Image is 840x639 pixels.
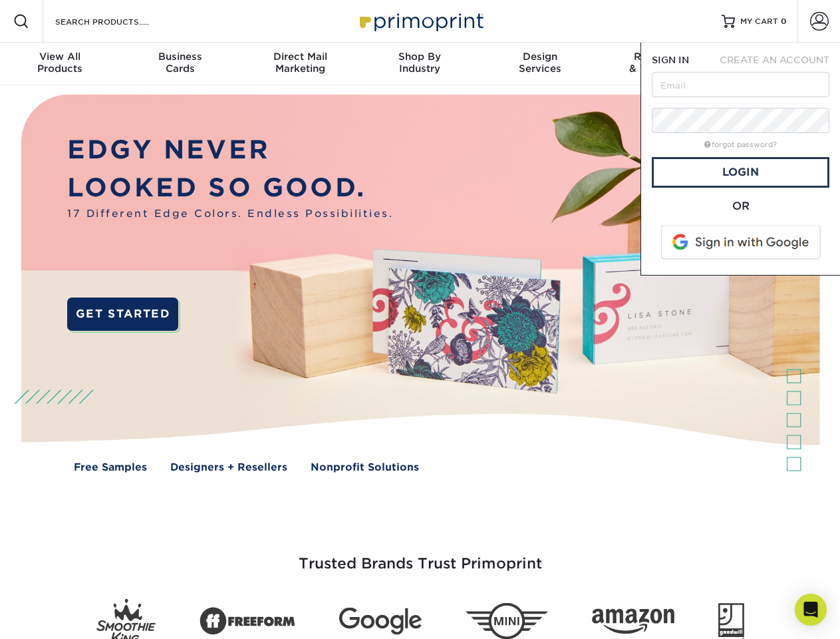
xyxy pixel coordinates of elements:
div: & Templates [600,51,720,75]
img: Goodwill [718,603,744,639]
div: Cards [120,51,239,75]
p: EDGY NEVER [67,131,393,169]
span: CREATE AN ACCOUNT [720,55,829,65]
a: forgot password? [704,140,777,149]
div: OR [652,198,829,214]
a: Resources& Templates [600,43,720,85]
span: Direct Mail [240,51,360,63]
img: Amazon [592,609,674,634]
span: MY CART [740,16,778,27]
span: SIGN IN [652,55,689,65]
h3: Trusted Brands Trust Primoprint [31,523,809,588]
span: 0 [781,17,787,26]
span: Shop By [360,51,480,63]
div: Services [480,51,600,75]
div: Marketing [240,51,360,75]
span: 17 Different Edge Colors. Endless Possibilities. [67,206,393,222]
span: Resources [600,51,720,63]
img: Google [339,608,422,635]
a: BusinessCards [120,43,239,85]
span: Business [120,51,239,63]
a: Free Samples [74,460,147,475]
span: Design [480,51,600,63]
a: Nonprofit Solutions [311,460,419,475]
input: SEARCH PRODUCTS..... [54,13,184,29]
a: Login [652,157,829,188]
img: Primoprint [354,7,487,35]
a: Direct MailMarketing [240,43,360,85]
a: DesignServices [480,43,600,85]
div: Open Intercom Messenger [795,594,827,626]
input: Email [652,72,829,97]
a: GET STARTED [67,298,178,331]
a: Designers + Resellers [170,460,287,475]
div: Industry [360,51,480,75]
p: LOOKED SO GOOD. [67,169,393,207]
a: Shop ByIndustry [360,43,480,85]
